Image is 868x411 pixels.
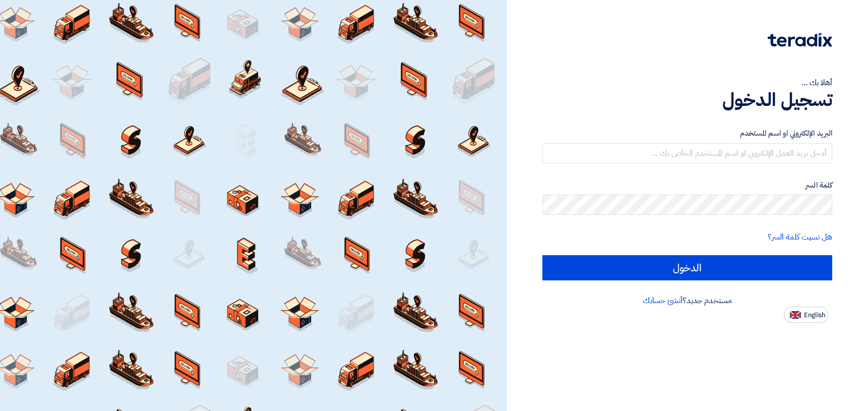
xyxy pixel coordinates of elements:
input: الدخول [542,255,833,280]
a: هل نسيت كلمة السر؟ [768,231,832,243]
button: English [784,307,828,323]
label: كلمة السر [542,180,833,191]
input: أدخل بريد العمل الإلكتروني او اسم المستخدم الخاص بك ... [542,143,833,163]
div: أهلا بك ... [542,77,833,89]
span: English [804,312,825,319]
label: البريد الإلكتروني او اسم المستخدم [542,128,833,139]
div: مستخدم جديد؟ [542,295,833,307]
img: Teradix logo [768,33,832,47]
h1: تسجيل الدخول [542,89,833,111]
img: en-US.png [790,311,801,319]
a: أنشئ حسابك [643,295,683,307]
